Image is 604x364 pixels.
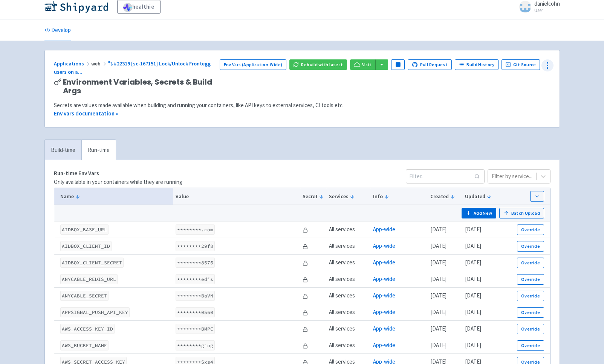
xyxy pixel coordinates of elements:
[54,60,211,76] a: #22319 [sc-167151] Lock/Unlock Frontegg users on a...
[326,337,370,354] td: All services
[430,292,447,299] time: [DATE]
[303,193,324,200] button: Secret
[326,221,370,238] td: All services
[44,1,108,13] img: Shipyard logo
[54,60,211,76] span: #22319 [sc-167151] Lock/Unlock Frontegg users on a ...
[173,188,300,205] th: Value
[517,241,544,252] button: Override
[517,224,544,235] button: Override
[517,324,544,334] button: Override
[465,341,481,349] time: [DATE]
[60,258,124,268] code: AIDBOX_CLIENT_SECRET
[63,78,214,95] span: Environment Variables, Secrets & Build Args
[499,208,544,218] button: Batch Upload
[373,193,426,200] button: Info
[517,307,544,318] button: Override
[430,242,447,249] time: [DATE]
[54,60,91,67] a: Applications
[465,292,481,299] time: [DATE]
[462,208,496,218] button: Add New
[54,170,99,177] strong: Run-time Env Vars
[391,59,405,70] button: Pause
[60,274,118,284] code: ANYCABLE_REDIS_URL
[502,59,540,70] a: Git Source
[430,226,447,233] time: [DATE]
[373,242,395,249] a: App-wide
[515,1,560,13] a: danielcohn User
[60,324,115,334] code: AWS_ACCESS_KEY_ID
[60,224,109,235] code: AIDBOX_BASE_URL
[60,340,109,350] code: AWS_BUCKET_NAME
[373,259,395,266] a: App-wide
[430,193,460,200] button: Created
[373,275,395,282] a: App-wide
[289,59,347,70] button: Rebuild with latest
[326,288,370,304] td: All services
[54,101,550,110] div: Secrets are values made available when building and running your containers, like API keys to ext...
[326,321,370,337] td: All services
[430,341,447,349] time: [DATE]
[373,292,395,299] a: App-wide
[430,325,447,332] time: [DATE]
[326,238,370,255] td: All services
[60,241,112,251] code: AIDBOX_CLIENT_ID
[465,193,495,200] button: Updated
[60,291,109,301] code: ANYCABLE_SECRET
[326,304,370,321] td: All services
[362,62,372,68] span: Visit
[54,178,182,187] p: Only available in your containers while they are running
[430,259,447,266] time: [DATE]
[517,340,544,351] button: Override
[329,193,368,200] button: Services
[465,226,481,233] time: [DATE]
[373,308,395,315] a: App-wide
[81,140,116,161] a: Run-time
[455,59,498,70] a: Build History
[326,271,370,288] td: All services
[517,274,544,285] button: Override
[60,307,130,317] code: APPSIGNAL_PUSH_API_KEY
[517,258,544,268] button: Override
[220,59,286,70] a: Env Vars (Application-Wide)
[45,140,81,161] a: Build-time
[465,275,481,282] time: [DATE]
[408,59,452,70] a: Pull Request
[44,20,71,41] a: Develop
[534,8,560,13] small: User
[406,169,485,184] input: Filter...
[465,242,481,249] time: [DATE]
[465,325,481,332] time: [DATE]
[430,308,447,315] time: [DATE]
[465,308,481,315] time: [DATE]
[326,255,370,271] td: All services
[373,341,395,349] a: App-wide
[465,259,481,266] time: [DATE]
[350,59,376,70] a: Visit
[373,226,395,233] a: App-wide
[54,110,118,117] a: Env vars documentation »
[91,60,108,67] span: web
[60,193,171,200] button: Name
[373,325,395,332] a: App-wide
[517,291,544,301] button: Override
[430,275,447,282] time: [DATE]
